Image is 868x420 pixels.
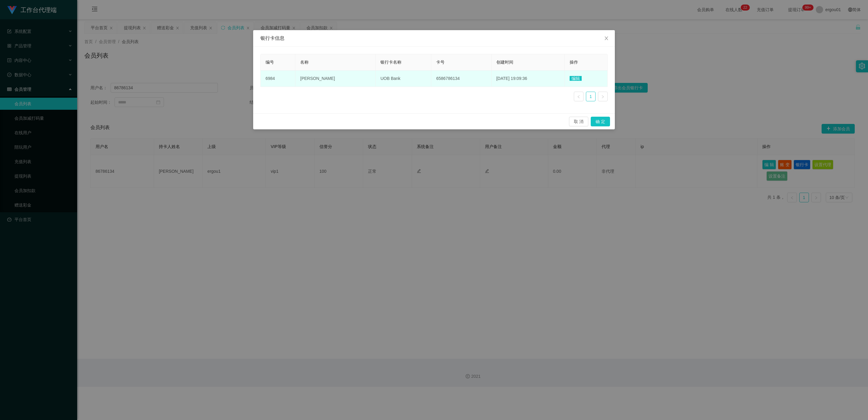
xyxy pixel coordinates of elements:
[591,117,610,126] button: 确 定
[604,36,609,41] i: 图标: close
[586,92,595,101] a: 1
[598,92,608,101] li: 下一页
[598,30,615,47] button: Close
[574,92,583,101] li: 上一页
[601,95,605,99] i: 图标: right
[266,60,274,65] span: 编号
[496,60,513,65] span: 创建时间
[492,71,565,87] td: [DATE] 19:09:36
[260,35,608,42] div: 银行卡信息
[570,60,578,65] span: 操作
[436,76,460,81] span: 6586786134
[300,60,309,65] span: 名称
[380,60,401,65] span: 银行卡名称
[569,117,588,126] button: 取 消
[261,71,295,87] td: 6984
[300,76,335,81] span: [PERSON_NAME]
[380,76,400,81] span: UOB Bank
[436,60,445,65] span: 卡号
[570,76,582,81] span: 编辑
[577,95,580,99] i: 图标: left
